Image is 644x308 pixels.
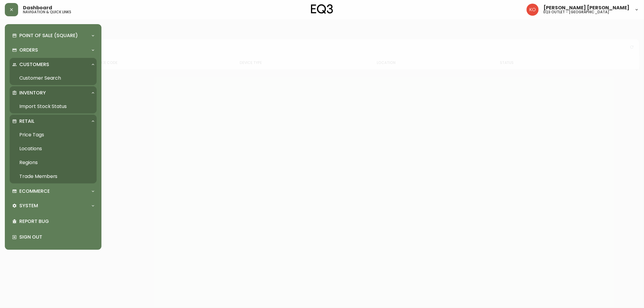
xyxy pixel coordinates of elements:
a: Trade Members [10,170,97,183]
a: Locations [10,142,97,156]
div: Sign Out [10,229,97,245]
a: Customer Search [10,71,97,85]
div: Report Bug [10,214,97,229]
div: Point of Sale (Square) [10,29,97,42]
p: Inventory [19,90,46,96]
div: Customers [10,58,97,71]
div: Orders [10,43,97,57]
div: System [10,199,97,212]
a: Import Stock Status [10,100,97,113]
a: Regions [10,156,97,170]
p: Customers [19,61,49,68]
div: Inventory [10,86,97,100]
p: Retail [19,118,34,125]
p: System [19,202,38,209]
span: Dashboard [23,5,52,10]
p: Report Bug [19,218,94,225]
a: Price Tags [10,128,97,142]
p: Sign Out [19,234,94,240]
div: Ecommerce [10,185,97,198]
p: Point of Sale (Square) [19,32,78,39]
h5: eq3 outlet - [GEOGRAPHIC_DATA] [543,10,609,14]
img: 9beb5e5239b23ed26e0d832b1b8f6f2a [527,4,539,16]
p: Ecommerce [19,188,50,195]
img: logo [311,4,333,14]
span: [PERSON_NAME] [PERSON_NAME] [543,5,630,10]
p: Orders [19,47,38,53]
div: Retail [10,115,97,128]
h5: navigation & quick links [23,10,71,14]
